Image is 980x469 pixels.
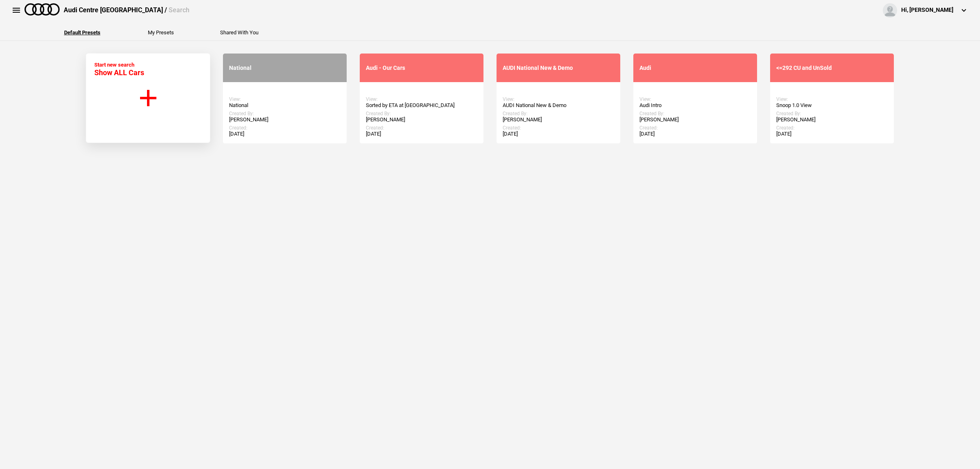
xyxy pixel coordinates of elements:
[776,65,888,71] div: <=292 CU and UnSold
[24,3,60,16] img: audi.png
[169,6,189,14] span: Search
[639,131,751,137] div: [DATE]
[366,131,477,137] div: [DATE]
[901,6,953,14] div: Hi, [PERSON_NAME]
[776,125,888,131] div: Created:
[366,125,477,131] div: Created:
[229,116,341,123] div: [PERSON_NAME]
[503,116,614,123] div: [PERSON_NAME]
[639,116,751,123] div: [PERSON_NAME]
[64,30,100,35] button: Default Presets
[366,96,477,102] div: View:
[148,30,174,35] button: My Presets
[229,125,341,131] div: Created:
[776,131,888,137] div: [DATE]
[94,68,144,77] span: Show ALL Cars
[639,96,751,102] div: View:
[776,116,888,123] div: [PERSON_NAME]
[220,30,258,35] button: Shared With You
[229,65,341,71] div: National
[366,111,477,116] div: Created By:
[366,65,477,71] div: Audi - Our Cars
[64,6,189,15] div: Audi Centre [GEOGRAPHIC_DATA] /
[776,96,888,102] div: View:
[639,111,751,116] div: Created By:
[503,125,614,131] div: Created:
[503,96,614,102] div: View:
[229,102,341,109] div: National
[366,116,477,123] div: [PERSON_NAME]
[86,53,210,143] button: Start new search Show ALL Cars
[94,62,144,77] div: Start new search
[366,102,477,109] div: Sorted by ETA at [GEOGRAPHIC_DATA]
[229,96,341,102] div: View:
[776,111,888,116] div: Created By:
[503,131,614,137] div: [DATE]
[639,125,751,131] div: Created:
[639,65,751,71] div: Audi
[503,65,614,71] div: AUDI National New & Demo
[776,102,888,109] div: Snoop 1.0 View
[639,102,751,109] div: Audi Intro
[229,131,341,137] div: [DATE]
[503,102,614,109] div: AUDI National New & Demo
[503,111,614,116] div: Created By:
[229,111,341,116] div: Created By:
